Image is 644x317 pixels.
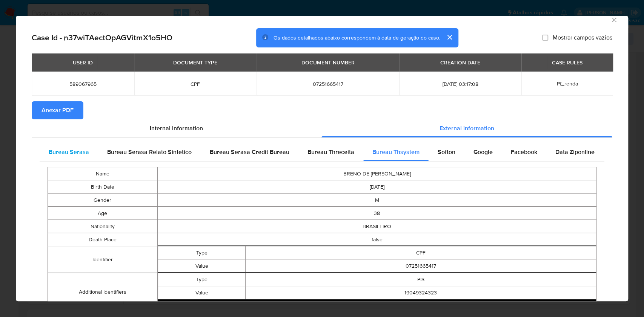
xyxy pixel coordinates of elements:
[32,33,172,43] h2: Case Id - n37wiTAectOpAGVitmX1o5HO
[48,220,158,233] td: Nationality
[32,119,612,137] div: Detailed info
[48,207,158,220] td: Age
[547,56,587,69] div: CASE RULES
[610,16,617,23] button: Fechar a janela
[48,246,158,273] td: Identifier
[48,167,158,180] td: Name
[246,246,596,259] td: CPF
[157,180,596,194] td: [DATE]
[266,81,390,87] span: 07251665417
[158,273,245,286] td: Type
[41,81,125,87] span: 589067965
[107,148,192,156] span: Bureau Serasa Relato Sintetico
[274,34,440,41] span: Os dados detalhados abaixo correspondem à data de geração do caso.
[157,233,596,246] td: false
[440,124,494,133] span: External information
[555,148,595,156] span: Data Ziponline
[49,148,89,156] span: Bureau Serasa
[473,148,493,156] span: Google
[553,34,612,41] span: Mostrar campos vazios
[32,101,83,119] button: Anexar PDF
[246,286,596,299] td: 19049324323
[408,81,512,87] span: [DATE] 03:17:08
[158,259,245,273] td: Value
[438,148,455,156] span: Softon
[158,286,245,299] td: Value
[372,148,420,156] span: Bureau Thsystem
[440,28,458,46] button: cerrar
[157,167,596,180] td: BRENO DE [PERSON_NAME]
[542,35,548,41] input: Mostrar campos vazios
[246,273,596,286] td: PIS
[41,102,74,119] span: Anexar PDF
[297,56,359,69] div: DOCUMENT NUMBER
[158,299,596,311] button: Expand array
[307,148,354,156] span: Bureau Threceita
[157,207,596,220] td: 38
[556,80,578,87] span: Pf_renda
[246,259,596,273] td: 07251665417
[143,81,247,87] span: CPF
[169,56,222,69] div: DOCUMENT TYPE
[150,124,203,133] span: Internal information
[40,143,604,161] div: Detailed external info
[48,180,158,194] td: Birth Date
[210,148,289,156] span: Bureau Serasa Credit Bureau
[68,56,97,69] div: USER ID
[48,273,158,311] td: Additional Identifiers
[16,16,628,301] div: closure-recommendation-modal
[157,220,596,233] td: BRASILEIRO
[48,194,158,207] td: Gender
[158,246,245,259] td: Type
[157,194,596,207] td: M
[436,56,485,69] div: CREATION DATE
[511,148,537,156] span: Facebook
[48,233,158,246] td: Death Place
